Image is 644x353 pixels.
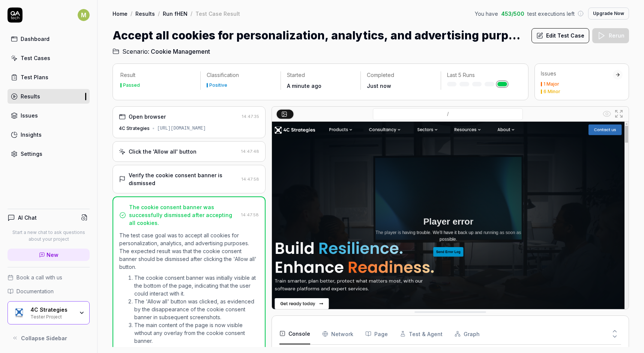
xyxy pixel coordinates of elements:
p: Start a new chat to ask questions about your project [8,229,90,243]
div: [URL][DOMAIN_NAME] [157,125,206,132]
a: Settings [8,146,90,161]
button: 4C Strategies Logo4C StrategiesTester Project [8,301,90,324]
span: You have [475,10,498,18]
a: Book a call with us [8,273,90,281]
span: Documentation [17,287,54,295]
time: 14:47:58 [241,212,259,217]
time: 14:47:48 [241,149,259,154]
div: / [191,10,192,17]
div: Test Plans [21,73,48,81]
a: Dashboard [8,32,90,46]
a: Run fHEN [163,10,188,17]
div: Issues [541,70,613,77]
div: / [131,10,132,17]
div: Test Cases [21,54,50,62]
a: Issues [8,108,90,123]
button: Show all interative elements [601,108,613,120]
span: Collapse Sidebar [21,334,67,342]
li: The cookie consent banner was initially visible at the bottom of the page, indicating that the us... [134,274,259,297]
button: M [78,8,90,23]
div: Insights [21,131,42,139]
div: Dashboard [21,35,50,43]
div: Issues [21,112,38,119]
p: Classification [207,71,274,79]
button: Collapse Sidebar [8,330,90,345]
span: Scenario: [121,47,149,56]
a: Test Plans [8,70,90,84]
span: Cookie Management [151,47,210,56]
span: Book a call with us [17,273,62,281]
div: 1 Major [543,82,559,86]
button: Page [365,323,388,344]
span: test executions left [527,10,575,18]
a: Results [8,89,90,104]
div: The cookie consent banner was successfully dismissed after accepting all cookies. [129,203,238,227]
p: Last 5 Runs [447,71,515,79]
span: 453 / 500 [501,10,524,18]
h4: AI Chat [18,214,37,222]
div: Results [21,92,40,100]
p: Started [287,71,354,79]
button: Test & Agent [400,323,443,344]
button: Upgrade Now [588,8,629,20]
span: New [47,251,59,259]
div: / [158,10,160,17]
a: Test Cases [8,51,90,65]
div: 4C Strategies [30,306,74,313]
li: The 'Allow all' button was clicked, as evidenced by the disappearance of the cookie consent banne... [134,297,259,321]
h1: Accept all cookies for personalization, analytics, and advertising purposes [113,27,525,44]
a: Documentation [8,287,90,295]
button: Network [322,323,353,344]
time: Just now [367,83,391,89]
img: Screenshot [272,122,629,345]
div: Open browser [129,113,166,121]
li: The main content of the page is now visible without any overlay from the cookie consent banner. [134,321,259,345]
time: 14:47:58 [242,176,259,182]
div: Passed [123,83,140,87]
button: Console [279,323,310,344]
div: Tester Project [30,313,74,319]
button: Open in full screen [613,108,625,120]
a: Home [113,10,128,17]
img: 4C Strategies Logo [12,306,26,320]
a: Insights [8,127,90,142]
time: A minute ago [287,83,321,89]
span: M [78,9,90,21]
a: Scenario:Cookie Management [113,47,210,56]
a: New [8,249,90,261]
button: Rerun [592,28,629,43]
div: Click the 'Allow all' button [129,148,197,155]
p: The test case goal was to accept all cookies for personalization, analytics, and advertising purp... [119,231,259,271]
button: Graph [455,323,480,344]
p: Result [120,71,194,79]
div: Verify the cookie consent banner is dismissed [129,171,239,187]
div: Test Case Result [195,10,240,17]
time: 14:47:35 [242,114,259,119]
p: Completed [367,71,434,79]
div: Positive [209,83,227,87]
button: Edit Test Case [531,28,589,43]
div: 6 Minor [543,89,560,94]
div: Settings [21,150,42,158]
a: Results [135,10,155,17]
div: 4C Strategies [119,125,150,132]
